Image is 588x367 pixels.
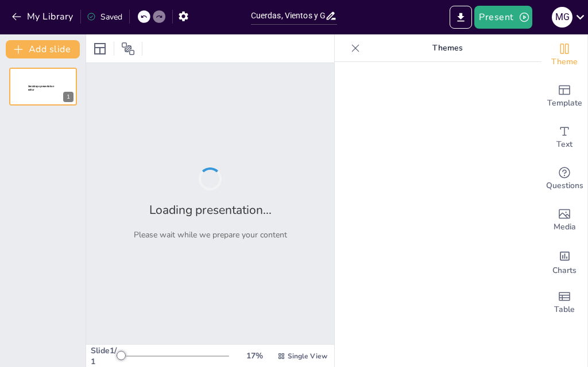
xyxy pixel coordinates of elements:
[541,200,587,241] div: Add images, graphics, shapes or video
[547,97,582,110] span: Template
[91,40,109,58] div: Layout
[541,241,587,282] div: Add charts and graphs
[541,117,587,158] div: Add text boxes
[28,85,54,91] span: Sendsteps presentation editor
[554,303,575,316] span: Table
[552,264,577,277] span: Charts
[9,7,78,26] button: My Library
[91,345,119,367] div: Slide 1 / 1
[450,6,472,29] button: Export to PowerPoint
[288,352,327,361] span: Single View
[541,76,587,117] div: Add ready made slides
[63,92,73,102] div: 1
[541,282,587,323] div: Add a table
[554,221,576,233] span: Media
[251,7,326,24] input: Insert title
[149,202,272,218] h2: Loading presentation...
[541,34,587,76] div: Change the overall theme
[551,56,578,68] span: Theme
[365,34,530,62] p: Themes
[552,7,572,28] div: M g
[556,138,572,151] span: Text
[87,11,122,22] div: Saved
[241,350,268,361] div: 17 %
[541,158,587,200] div: Get real-time input from your audience
[134,229,287,240] p: Please wait while we prepare your content
[121,42,135,56] span: Position
[546,179,583,192] span: Questions
[474,6,532,29] button: Present
[9,68,77,106] div: 1
[6,40,80,58] button: Add slide
[552,6,572,29] button: M g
